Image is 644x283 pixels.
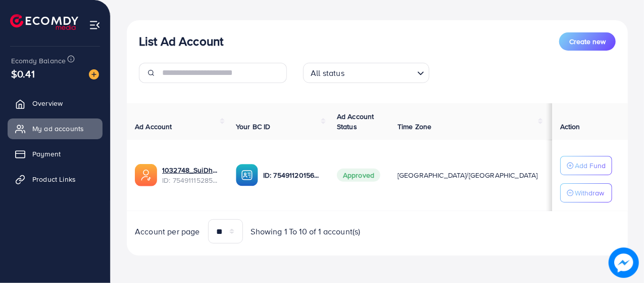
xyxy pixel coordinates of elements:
[575,187,604,199] p: Withdraw
[10,14,78,30] img: logo
[32,124,84,134] span: My ad accounts
[162,165,220,175] a: 1032748_SuiDhagaResham_1757664651001
[337,169,380,182] span: Approved
[32,98,63,108] span: Overview
[8,169,103,189] a: Product Links
[135,122,172,132] span: Ad Account
[560,183,612,203] button: Withdraw
[236,164,258,186] img: ic-ba-acc.ded83a64.svg
[609,248,639,278] img: image
[303,63,429,83] div: Search for option
[135,226,200,237] span: Account per page
[263,169,321,181] p: ID: 7549112015634153473
[8,93,103,113] a: Overview
[89,19,101,31] img: menu
[559,32,616,51] button: Create new
[11,66,35,81] span: $0.41
[11,56,66,66] span: Ecomdy Balance
[309,66,346,80] span: All status
[337,111,374,132] span: Ad Account Status
[251,226,361,237] span: Showing 1 To 10 of 1 account(s)
[32,149,61,159] span: Payment
[139,34,223,49] h3: List Ad Account
[162,175,220,185] span: ID: 7549111528532967442
[569,36,606,47] span: Create new
[8,118,103,139] a: My ad accounts
[89,69,99,79] img: image
[398,170,538,180] span: [GEOGRAPHIC_DATA]/[GEOGRAPHIC_DATA]
[32,174,76,184] span: Product Links
[8,144,103,164] a: Payment
[348,64,413,80] input: Search for option
[560,156,612,175] button: Add Fund
[575,159,606,172] p: Add Fund
[236,122,271,132] span: Your BC ID
[162,165,220,186] div: <span class='underline'>1032748_SuiDhagaResham_1757664651001</span></br>7549111528532967442
[398,122,431,132] span: Time Zone
[135,164,157,186] img: ic-ads-acc.e4c84228.svg
[560,122,580,132] span: Action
